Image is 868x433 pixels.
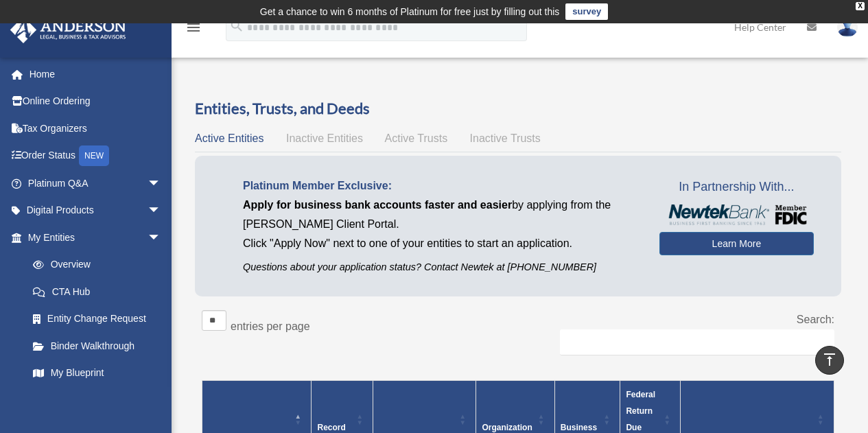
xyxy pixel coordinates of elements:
[19,251,168,279] a: Overview
[10,142,182,170] a: Order StatusNEW
[659,232,814,255] a: Learn More
[659,176,814,198] span: In Partnership With...
[195,98,841,119] h3: Entities, Trusts, and Deeds
[821,351,838,368] i: vertical_align_top
[10,60,182,88] a: Home
[243,234,639,253] p: Click "Apply Now" next to one of your entities to start an application.
[243,176,639,196] p: Platinum Member Exclusive:
[243,196,639,234] p: by applying from the [PERSON_NAME] Client Portal.
[148,224,175,252] span: arrow_drop_down
[10,197,182,224] a: Digital Productsarrow_drop_down
[470,132,541,144] span: Inactive Trusts
[10,224,175,251] a: My Entitiesarrow_drop_down
[10,88,182,115] a: Online Ordering
[148,169,175,198] span: arrow_drop_down
[815,346,844,375] a: vertical_align_top
[10,115,182,142] a: Tax Organizers
[260,3,560,20] div: Get a chance to win 6 months of Platinum for free just by filling out this
[856,2,865,10] div: close
[837,17,858,37] img: User Pic
[243,259,639,276] p: Questions about your application status? Contact Newtek at [PHONE_NUMBER]
[19,360,175,387] a: My Blueprint
[6,16,130,43] img: Anderson Advisors Platinum Portal
[19,278,175,305] a: CTA Hub
[185,24,202,36] a: menu
[797,314,834,325] label: Search:
[185,19,202,36] i: menu
[195,132,263,144] span: Active Entities
[385,132,448,144] span: Active Trusts
[79,145,109,166] div: NEW
[666,204,807,225] img: NewtekBankLogoSM.png
[229,19,244,34] i: search
[19,386,175,414] a: Tax Due Dates
[10,169,182,197] a: Platinum Q&Aarrow_drop_down
[565,3,608,20] a: survey
[286,132,363,144] span: Inactive Entities
[19,305,175,333] a: Entity Change Request
[243,199,512,211] span: Apply for business bank accounts faster and easier
[231,320,310,332] label: entries per page
[19,332,175,360] a: Binder Walkthrough
[148,197,175,225] span: arrow_drop_down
